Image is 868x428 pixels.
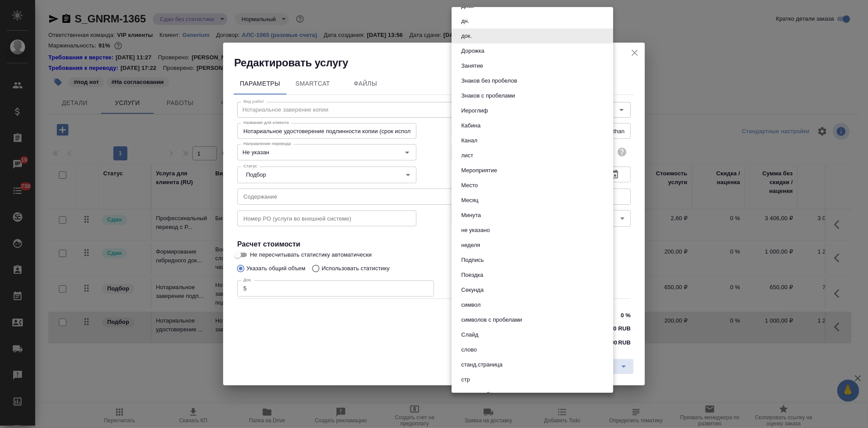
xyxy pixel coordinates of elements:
button: неделя [459,240,483,250]
button: Подпись [459,255,486,265]
button: слово [459,345,479,355]
button: Занятие [459,61,486,71]
button: символ [459,300,483,310]
button: Кабина [459,121,483,131]
button: лист [459,151,476,160]
button: Слайд [459,330,481,340]
button: док. [459,31,474,41]
button: Поездка [459,270,486,280]
button: Канал [459,136,480,145]
button: дн. [459,16,472,26]
button: Знаков с пробелами [459,91,518,101]
button: Месяц [459,196,481,205]
button: Иероглиф [459,106,491,116]
button: символов с пробелами [459,315,525,325]
button: Знаков без пробелов [459,76,520,86]
button: стр. ориг б/п [459,390,497,399]
button: Место [459,181,481,190]
button: Дорожка [459,46,487,56]
button: Минута [459,210,484,220]
button: не указано [459,225,492,235]
button: станд.страница [459,360,505,370]
button: Мероприятие [459,166,500,175]
button: стр [459,375,473,384]
button: Секунда [459,285,486,295]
